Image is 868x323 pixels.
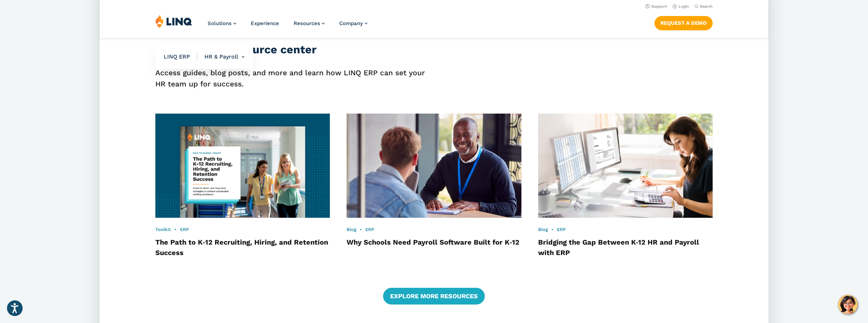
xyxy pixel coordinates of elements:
a: Blog [538,227,548,232]
nav: Utility Navigation [100,2,768,10]
a: The Path to K‑12 Recruiting, Hiring, and Retention Success [155,238,328,257]
a: Blog [347,227,356,232]
a: Experience [251,20,279,26]
div: • [155,226,330,233]
a: Why Schools Need Payroll Software Built for K‑12 [347,238,519,246]
nav: Primary Navigation [208,15,367,38]
button: Open Search Bar [695,4,713,9]
a: Company [339,20,367,26]
a: Resources [294,20,325,26]
span: Search [700,4,713,9]
a: Login [673,4,689,9]
a: Support [645,4,667,9]
span: Resources [294,20,320,26]
span: LINQ ERP [164,53,197,61]
img: Recruiting Toolkit Thumbnail [147,108,339,223]
img: Woman working on HR and Payroll - bridging the gap [538,114,713,218]
a: Request a Demo [654,16,713,30]
a: Explore More Resources [383,288,485,305]
div: • [538,226,713,233]
img: LINQ | K‑12 Software [155,15,192,28]
a: Solutions [208,20,236,26]
div: • [347,226,521,233]
p: Access guides, blog posts, and more and learn how LINQ ERP can set your HR team up for success. [155,67,426,90]
a: Toolkit [155,227,171,232]
img: Payroll for school teachers and staff [347,114,521,218]
li: HR & Payroll [197,45,245,69]
span: Company [339,20,363,26]
span: Solutions [208,20,232,26]
nav: Button Navigation [654,15,713,30]
h2: Your K‑12 HR resource center [155,42,426,57]
button: Hello, have a question? Let’s chat. [838,295,858,314]
a: ERP [365,227,374,232]
a: ERP [557,227,566,232]
a: Bridging the Gap Between K‑12 HR and Payroll with ERP [538,238,699,257]
a: ERP [180,227,189,232]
